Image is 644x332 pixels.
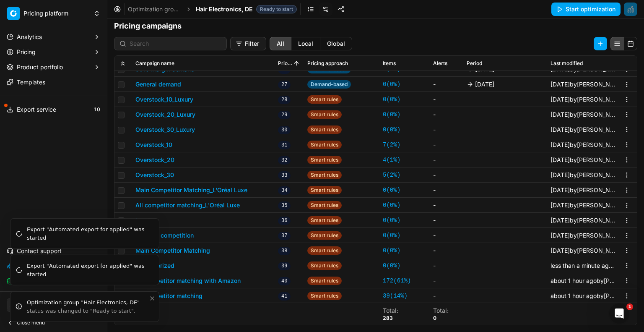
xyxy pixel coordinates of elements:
span: [DATE] [551,141,570,148]
button: Expand all [118,58,128,68]
span: 40 [278,277,291,285]
div: by [PERSON_NAME] [551,216,617,225]
span: Priority [278,60,292,67]
td: - [430,288,463,303]
span: [DATE] [551,81,570,88]
span: 33 [278,171,291,180]
a: 0(0%) [383,186,400,194]
div: Total : [383,306,398,315]
button: Filter [230,37,266,50]
span: Hair Electronics, DEReady to start [196,5,297,13]
button: local [291,37,320,50]
span: Smart rules [307,292,342,300]
button: Overstock_20 [135,156,174,164]
div: by [PERSON_NAME] [551,246,617,255]
span: Ready to start [256,5,297,13]
td: - [430,107,463,122]
span: [DATE] [551,217,570,224]
span: Smart rules [307,201,342,209]
span: 29 [278,111,291,119]
div: by [PERSON_NAME] [551,231,617,240]
span: [DATE] [551,186,570,193]
a: 5(2%) [383,171,400,179]
span: [DATE] [551,156,570,163]
div: 0 [433,315,449,322]
button: All competitor matching [135,292,203,300]
div: by [PERSON_NAME] [551,292,617,300]
span: Demand-based [307,80,351,89]
a: 4(1%) [383,156,400,164]
span: Period [467,60,482,67]
a: 172(61%) [383,277,411,285]
div: by [PERSON_NAME] [551,261,617,270]
span: Hair Electronics, DE [196,5,253,13]
span: [DATE] [551,247,570,254]
a: 0(0%) [383,216,400,225]
button: Close toast [147,293,157,303]
span: 35 [278,201,291,210]
div: by [PERSON_NAME] [551,125,617,134]
button: Overstock_30 [135,171,174,179]
span: 28 [278,96,291,104]
span: [DATE] [551,65,570,73]
button: General demand [135,80,181,89]
button: Main Competitor Matching [135,246,210,255]
div: status was changed to "Ready to start". [27,307,149,315]
span: [DATE] [551,171,570,178]
span: Smart rules [307,141,342,149]
button: Overstock_10 [135,141,172,149]
span: 1 [626,303,633,310]
div: 283 [383,315,398,322]
td: - [430,183,463,198]
span: [DATE] [551,96,570,103]
span: Smart rules [307,186,342,194]
a: 0(0%) [383,201,400,209]
div: by [PERSON_NAME] [551,171,617,179]
span: Smart rules [307,246,342,255]
button: Close menu [3,317,104,329]
span: [DATE] [551,201,570,209]
span: Smart rules [307,125,342,134]
span: about 1 hour ago [551,277,597,284]
span: 31 [278,141,291,149]
td: - [430,122,463,137]
span: 32 [278,156,291,165]
button: AI Pricing Assistant [3,259,104,273]
span: 41 [278,292,291,301]
td: - [430,152,463,167]
div: Export "Automated export for applied" was started [27,262,149,278]
div: by [PERSON_NAME] [551,141,617,149]
button: Prestige competition [135,231,194,240]
span: Templates [17,78,45,86]
div: by [PERSON_NAME] [551,201,617,209]
button: Analytics [3,30,104,44]
a: 0(0%) [383,231,400,240]
span: 37 [278,232,291,240]
button: Start optimization [551,3,621,16]
a: Optimization groups [128,5,182,13]
span: Pricing approach [307,60,348,67]
div: by [PERSON_NAME] [551,80,617,89]
span: Pricing platform [23,10,90,17]
span: 36 [278,217,291,225]
td: - [430,198,463,213]
a: 0(0%) [383,261,400,270]
span: Campaign name [135,60,174,67]
span: AB [7,299,20,311]
button: Overstock_30_Luxury [135,125,195,134]
div: by [PERSON_NAME] [551,186,617,194]
span: about 1 hour ago [551,292,597,299]
iframe: Intercom live chat [609,303,629,324]
button: Pricing [3,45,104,59]
a: 7(2%) [383,141,400,149]
span: Smart rules [307,216,342,225]
span: Smart rules [307,95,342,104]
td: - [430,77,463,92]
div: by [PERSON_NAME] [551,277,617,285]
td: - [430,258,463,273]
span: Smart rules [307,261,342,270]
button: Main Competitor Matching_L'Oréal Luxe [135,186,247,194]
span: Product portfolio [17,63,63,71]
td: - [430,92,463,107]
span: Smart rules [307,156,342,164]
